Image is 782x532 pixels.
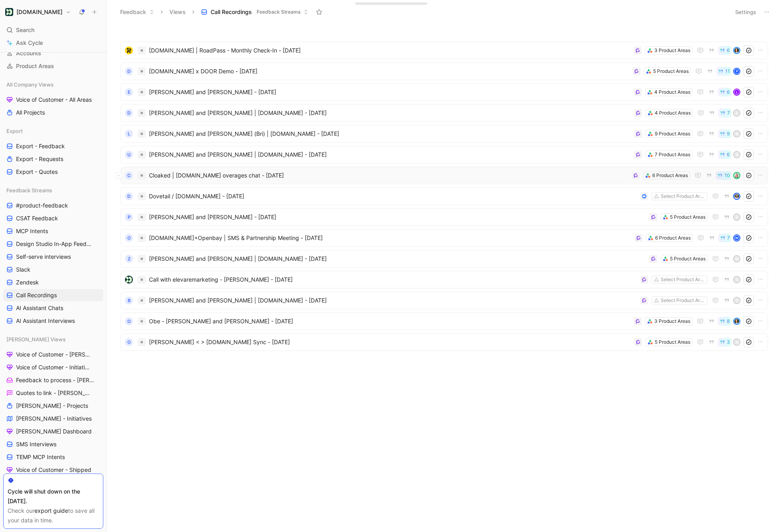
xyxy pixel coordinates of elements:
[16,317,75,325] span: AI Assistant Interviews
[16,142,65,150] span: Export - Feedback
[3,79,103,91] div: All Company Views
[16,427,92,435] span: [PERSON_NAME] Dashboard
[16,202,68,210] span: #product-feedback
[121,187,768,205] a: DDovetail / [DOMAIN_NAME] - [DATE]Select Product Areasavatar
[16,49,41,57] span: Accounts
[16,351,94,359] span: Voice of Customer - [PERSON_NAME]
[3,315,103,327] a: AI Assistant Interviews
[718,88,732,97] button: 6
[149,171,629,180] span: Cloaked | [DOMAIN_NAME] overages chat - [DATE]
[734,131,740,137] div: B
[734,110,740,116] div: A
[718,109,732,117] button: 7
[727,152,730,157] span: 6
[3,184,103,327] div: Feedback Streams#product-feedbackCSAT FeedbackMCP IntentsDesign Studio In-App FeedbackSelf-serve ...
[149,191,637,201] span: Dovetail / [DOMAIN_NAME] - [DATE]
[16,291,57,299] span: Call Recordings
[3,438,103,450] a: SMS Interviews
[670,213,706,221] div: 5 Product Areas
[149,316,631,326] span: Obe - [PERSON_NAME] and [PERSON_NAME] - [DATE]
[125,67,133,75] div: D
[121,312,768,330] a: OObe - [PERSON_NAME] and [PERSON_NAME] - [DATE]3 Product Areas8avatar
[149,233,631,243] span: [DOMAIN_NAME]+Openbay | SMS & Partnership Meeting - [DATE]
[3,289,103,301] a: Call Recordings
[655,130,690,138] div: 9 Product Areas
[3,464,103,476] a: Voice of Customer - Shipped
[6,81,54,89] span: All Company Views
[16,266,30,274] span: Slack
[149,66,629,76] span: [DOMAIN_NAME] x DOOR Demo - [DATE]
[3,413,103,425] a: [PERSON_NAME] - Initiatives
[727,111,730,115] span: 7
[653,67,689,75] div: 5 Product Areas
[16,214,58,222] span: CSAT Feedback
[3,333,103,345] div: [PERSON_NAME] Views
[6,186,52,194] span: Feedback Streams
[3,349,103,361] a: Voice of Customer - [PERSON_NAME]
[125,255,133,263] div: Z
[211,8,252,16] span: Call Recordings
[3,153,103,165] a: Export - Requests
[16,453,65,461] span: TEMP MCP Intents
[734,48,740,53] img: avatar
[16,8,62,16] h1: [DOMAIN_NAME]
[727,319,730,324] span: 8
[732,6,760,18] button: Settings
[125,317,133,325] div: O
[3,24,103,36] div: Search
[3,166,103,178] a: Export - Quotes
[16,155,63,163] span: Export - Requests
[734,173,740,178] img: avatar
[125,109,133,117] div: D
[149,254,646,264] span: [PERSON_NAME] and [PERSON_NAME] | [DOMAIN_NAME] - [DATE]
[734,339,740,345] div: M
[34,507,68,514] a: export guide
[149,337,631,347] span: [PERSON_NAME] < > [DOMAIN_NAME] Sync - [DATE]
[718,338,732,347] button: 3
[3,264,103,276] a: Slack
[718,317,732,326] button: 8
[716,67,732,76] button: 11
[655,151,690,159] div: 7 Product Areas
[149,275,637,284] span: Call with elevaremarketing - [PERSON_NAME] - [DATE]
[661,296,706,304] div: Select Product Areas
[16,38,43,48] span: Ask Cycle
[3,47,103,59] a: Accounts
[661,192,706,200] div: Select Product Areas
[654,46,690,54] div: 3 Product Areas
[3,451,103,463] a: TEMP MCP Intents
[125,338,133,346] div: O
[121,62,768,80] a: D[DOMAIN_NAME] x DOOR Demo - [DATE]5 Product Areas11P
[16,96,92,104] span: Voice of Customer - All Areas
[734,256,740,262] div: M
[3,184,103,196] div: Feedback Streams
[716,171,732,180] button: 10
[734,277,740,282] div: S
[149,150,631,159] span: [PERSON_NAME] and [PERSON_NAME] | [DOMAIN_NAME] - [DATE]
[724,173,730,178] span: 10
[149,212,646,222] span: [PERSON_NAME] and [PERSON_NAME] - [DATE]
[3,140,103,152] a: Export - Feedback
[734,152,740,157] div: B
[734,193,740,199] img: avatar
[652,171,688,179] div: 6 Product Areas
[734,318,740,324] img: avatar
[670,255,706,263] div: 5 Product Areas
[121,271,768,288] a: logoCall with elevaremarketing - [PERSON_NAME] - [DATE]Select Product AreasS
[3,212,103,224] a: CSAT Feedback
[16,304,63,312] span: AI Assistant Chats
[727,340,730,345] span: 3
[734,89,740,95] div: L
[3,79,103,119] div: All Company ViewsVoice of Customer - All AreasAll Projects
[3,199,103,212] a: #product-feedback
[3,302,103,314] a: AI Assistant Chats
[125,192,133,200] div: D
[727,48,730,53] span: 6
[149,46,631,55] span: [DOMAIN_NAME] | RoadPass - Monthly Check-In - [DATE]
[3,94,103,106] a: Voice of Customer - All Areas
[6,335,66,343] span: [PERSON_NAME] Views
[125,130,133,138] div: L
[121,42,768,59] a: logo[DOMAIN_NAME] | RoadPass - Monthly Check-In - [DATE]3 Product Areas6avatar
[16,62,54,70] span: Product Areas
[16,278,39,286] span: Zendesk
